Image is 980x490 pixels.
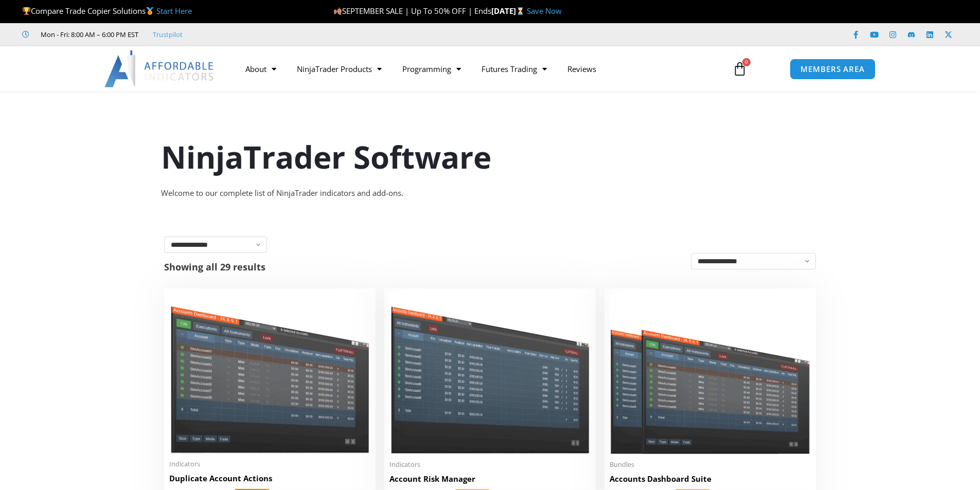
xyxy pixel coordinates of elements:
[610,460,811,469] span: Bundles
[491,6,527,16] strong: [DATE]
[161,186,819,201] div: Welcome to our complete list of NinjaTrader indicators and add-ons.
[389,474,591,489] a: Account Risk Manager
[610,474,811,489] a: Accounts Dashboard Suite
[23,7,30,15] img: 🏆
[287,57,392,81] a: NinjaTrader Products
[146,7,154,15] img: 🥇
[235,57,287,81] a: About
[610,474,811,484] h2: Accounts Dashboard Suite
[389,474,591,484] h2: Account Risk Manager
[22,6,192,16] span: Compare Trade Copier Solutions
[527,6,562,16] a: Save Now
[389,294,591,453] img: Account Risk Manager
[333,6,491,16] span: SEPTEMBER SALE | Up To 50% OFF | Ends
[169,473,370,484] h2: Duplicate Account Actions
[169,460,370,468] span: Indicators
[153,28,183,41] a: Trustpilot
[800,65,865,73] span: MEMBERS AREA
[471,57,557,81] a: Futures Trading
[610,294,811,454] img: Accounts Dashboard Suite
[742,58,751,66] span: 0
[156,6,192,16] a: Start Here
[334,7,342,15] img: 🍂
[557,57,607,81] a: Reviews
[161,135,819,178] h1: NinjaTrader Software
[691,253,816,269] select: Shop order
[790,59,876,80] a: MEMBERS AREA
[104,50,215,87] img: LogoAI | Affordable Indicators – NinjaTrader
[235,57,721,81] nav: Menu
[164,262,265,271] p: Showing all 29 results
[169,294,370,453] img: Duplicate Account Actions
[38,28,138,41] span: Mon - Fri: 8:00 AM – 6:00 PM EST
[392,57,471,81] a: Programming
[389,460,591,469] span: Indicators
[169,473,370,489] a: Duplicate Account Actions
[717,54,762,84] a: 0
[516,7,524,15] img: ⌛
